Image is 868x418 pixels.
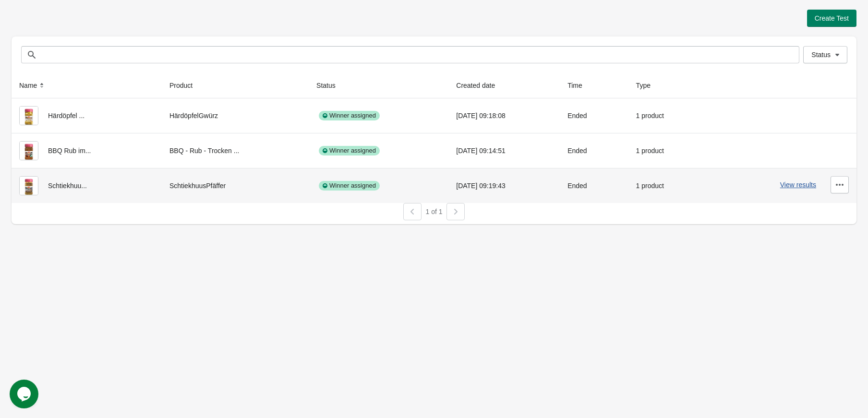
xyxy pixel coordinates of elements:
[169,106,301,125] div: HärdöpfelGwürz
[166,77,206,94] button: Product
[19,176,154,195] div: Schtiekhuu...
[632,77,664,94] button: Type
[456,141,552,160] div: [DATE] 09:14:51
[169,176,301,195] div: SchtiekhuusPfäffer
[811,51,831,59] span: Status
[780,181,816,189] button: View results
[313,77,349,94] button: Status
[780,111,816,119] button: View results
[564,77,596,94] button: Time
[319,181,380,191] div: Winner assigned
[15,77,50,94] button: Name
[319,146,380,155] div: Winner assigned
[636,106,696,125] div: 1 product
[452,77,508,94] button: Created date
[815,14,849,22] span: Create Test
[567,141,620,160] div: Ended
[567,176,620,195] div: Ended
[636,141,696,160] div: 1 product
[19,106,154,125] div: Härdöpfel ...
[425,208,442,215] span: 1 of 1
[780,146,816,154] button: View results
[636,176,696,195] div: 1 product
[803,46,847,63] button: Status
[807,10,856,27] button: Create Test
[567,106,620,125] div: Ended
[456,106,552,125] div: [DATE] 09:18:08
[10,380,40,408] iframe: chat widget
[169,141,301,160] div: BBQ - Rub - Trocken ...
[319,111,380,120] div: Winner assigned
[456,176,552,195] div: [DATE] 09:19:43
[19,141,154,160] div: BBQ Rub im...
